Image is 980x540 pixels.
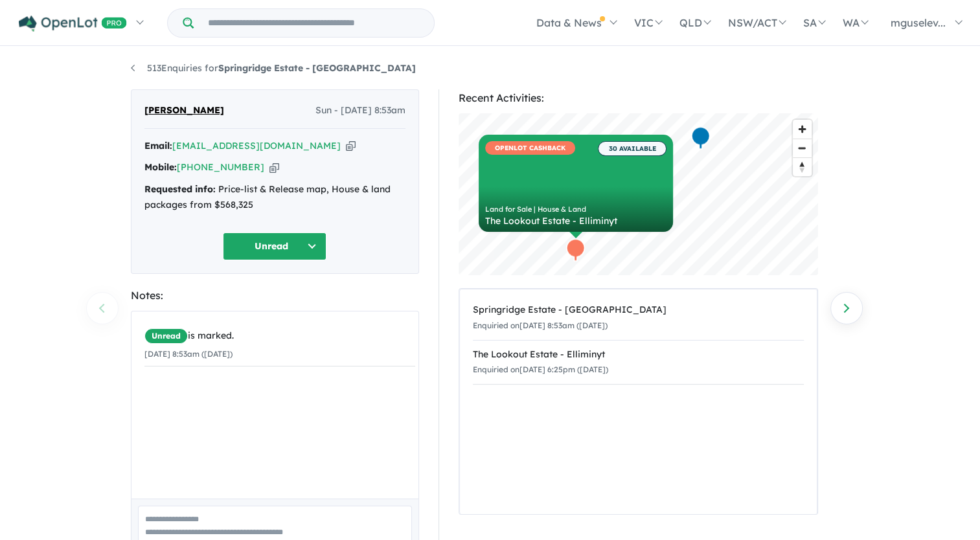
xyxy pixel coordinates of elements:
div: Land for Sale | House & Land [485,206,667,213]
small: [DATE] 8:53am ([DATE]) [144,349,233,359]
img: Openlot PRO Logo White [19,16,127,32]
button: Zoom in [793,120,812,139]
small: Enquiried on [DATE] 6:25pm ([DATE]) [473,365,608,374]
button: Copy [269,161,279,174]
span: Sun - [DATE] 8:53am [315,103,405,118]
strong: Email: [144,140,172,152]
span: [PERSON_NAME] [144,103,224,118]
small: Enquiried on [DATE] 8:53am ([DATE]) [473,321,608,330]
a: The Lookout Estate - ElliminytEnquiried on[DATE] 6:25pm ([DATE]) [473,340,804,385]
a: [EMAIL_ADDRESS][DOMAIN_NAME] [172,140,341,152]
button: Zoom out [793,139,812,157]
div: Recent Activities: [459,89,818,107]
input: Try estate name, suburb, builder or developer [196,9,431,37]
canvas: Map [459,113,818,275]
button: Unread [223,232,326,260]
div: The Lookout Estate - Elliminyt [485,216,667,225]
span: Unread [144,328,188,344]
div: Map marker [690,126,710,150]
button: Copy [346,139,356,153]
span: 30 AVAILABLE [598,141,667,156]
div: Notes: [131,287,419,304]
div: is marked. [144,328,415,344]
a: OPENLOT CASHBACK 30 AVAILABLE Land for Sale | House & Land The Lookout Estate - Elliminyt [479,135,673,232]
div: Price-list & Release map, House & land packages from $568,325 [144,182,405,213]
span: mguselev... [891,16,946,29]
div: Springridge Estate - [GEOGRAPHIC_DATA] [473,302,804,318]
a: 513Enquiries forSpringridge Estate - [GEOGRAPHIC_DATA] [131,62,416,74]
strong: Mobile: [144,161,177,173]
div: Map marker [565,238,585,262]
div: The Lookout Estate - Elliminyt [473,347,804,363]
nav: breadcrumb [131,61,850,76]
span: Reset bearing to north [793,158,812,176]
a: [PHONE_NUMBER] [177,161,264,173]
button: Reset bearing to north [793,157,812,176]
strong: Requested info: [144,183,216,195]
span: Zoom out [793,139,812,157]
span: OPENLOT CASHBACK [485,141,575,155]
a: Springridge Estate - [GEOGRAPHIC_DATA]Enquiried on[DATE] 8:53am ([DATE]) [473,296,804,341]
strong: Springridge Estate - [GEOGRAPHIC_DATA] [218,62,416,74]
